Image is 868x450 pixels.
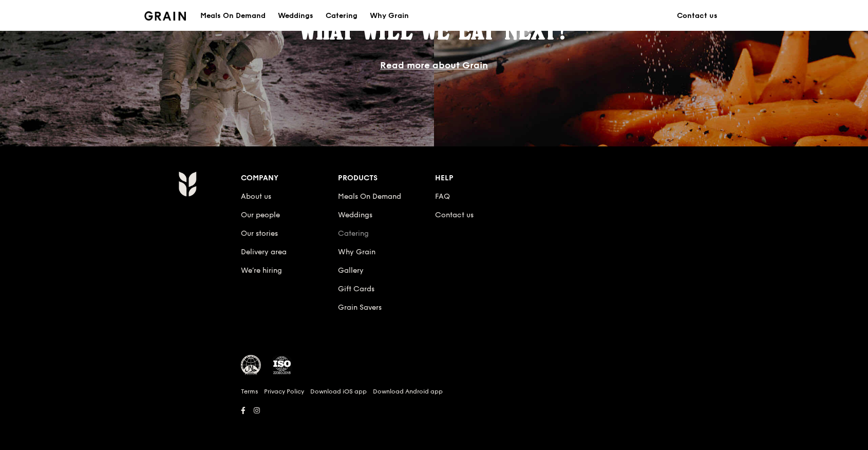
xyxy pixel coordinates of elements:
div: Company [241,171,338,185]
a: Contact us [671,1,724,31]
img: ISO Certified [272,355,292,376]
a: Weddings [272,1,319,31]
a: FAQ [435,192,450,201]
a: Why Grain [364,1,415,31]
div: Catering [326,1,357,31]
a: Read more about Grain [380,60,488,71]
a: Why Grain [338,248,375,256]
h6: Revision [138,418,730,426]
a: Download Android app [373,387,443,396]
a: Meals On Demand [338,192,401,201]
div: Weddings [278,1,313,31]
a: Privacy Policy [264,387,304,396]
div: Products [338,171,435,185]
img: Grain [144,11,186,21]
a: Gift Cards [338,285,374,293]
a: Our stories [241,229,278,238]
a: Gallery [338,266,364,275]
a: Contact us [435,211,474,219]
a: Catering [319,1,364,31]
div: Why Grain [370,1,409,31]
a: We’re hiring [241,266,282,275]
a: Delivery area [241,248,287,256]
div: Meals On Demand [200,1,266,31]
a: Catering [338,229,369,238]
img: MUIS Halal Certified [241,355,261,376]
a: Weddings [338,211,372,219]
a: Download iOS app [310,387,367,396]
a: Grain Savers [338,303,382,312]
a: About us [241,192,271,201]
div: Help [435,171,532,185]
a: Our people [241,211,280,219]
img: Grain [178,171,196,197]
a: Terms [241,387,258,396]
